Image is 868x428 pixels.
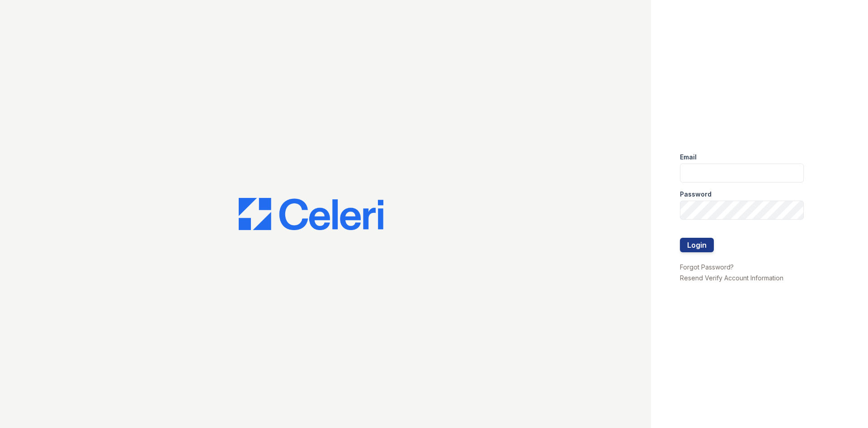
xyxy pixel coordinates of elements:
[680,263,734,271] a: Forgot Password?
[680,190,712,199] label: Password
[680,238,714,252] button: Login
[680,153,697,162] label: Email
[239,198,383,231] img: CE_Logo_Blue-a8612792a0a2168367f1c8372b55b34899dd931a85d93a1a3d3e32e68fde9ad4.png
[680,274,783,282] a: Resend Verify Account Information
